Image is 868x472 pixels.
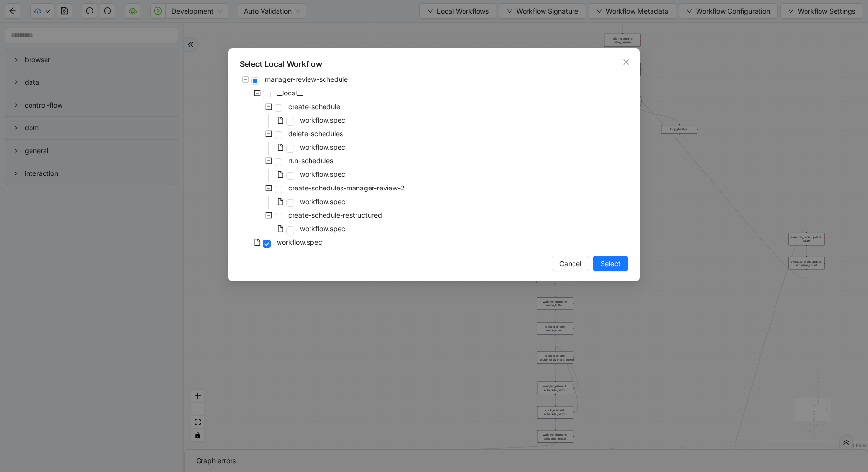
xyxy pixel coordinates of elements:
[298,114,347,126] span: workflow.spec
[621,57,632,67] button: Close
[288,102,340,110] span: create-schedule
[254,239,261,246] span: file
[265,103,272,110] span: minus-square
[275,87,305,99] span: __local__
[300,116,345,124] span: workflow.spec
[286,155,335,167] span: run-schedules
[265,212,272,219] span: minus-square
[277,89,303,97] span: __local__
[242,76,249,83] span: minus-square
[300,197,345,205] span: workflow.spec
[286,101,342,112] span: create-schedule
[300,143,345,151] span: workflow.spec
[622,58,630,66] span: close
[277,117,284,124] span: file
[298,169,347,180] span: workflow.spec
[265,157,272,164] span: minus-square
[288,211,382,219] span: create-schedule-restructured
[288,157,333,165] span: run-schedules
[277,225,284,232] span: file
[300,170,345,178] span: workflow.spec
[552,256,589,271] button: Cancel
[593,256,628,271] button: Select
[263,74,350,85] span: manager-review-schedule
[286,128,345,140] span: delete-schedules
[265,130,272,137] span: minus-square
[298,223,347,235] span: workflow.spec
[601,258,620,269] span: Select
[288,129,343,138] span: delete-schedules
[277,171,284,178] span: file
[277,238,322,246] span: workflow.spec
[298,142,347,153] span: workflow.spec
[286,182,407,194] span: create-schedules-manager-review-2
[254,90,261,96] span: minus-square
[288,184,405,192] span: create-schedules-manager-review-2
[265,185,272,191] span: minus-square
[265,75,348,83] span: manager-review-schedule
[277,198,284,205] span: file
[240,58,628,70] div: Select Local Workflow
[559,258,581,269] span: Cancel
[277,144,284,151] span: file
[286,209,384,221] span: create-schedule-restructured
[300,224,345,233] span: workflow.spec
[275,236,324,248] span: workflow.spec
[298,196,347,207] span: workflow.spec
